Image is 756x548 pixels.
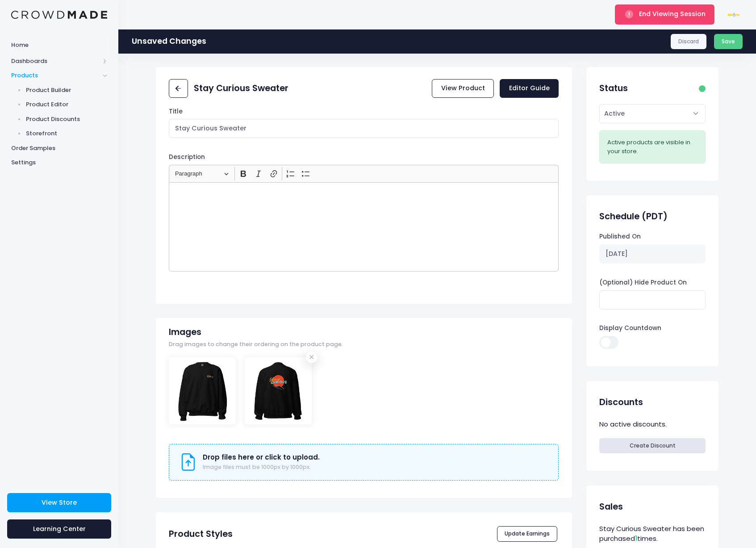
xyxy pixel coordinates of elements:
div: Stay Curious Sweater has been purchased times. [599,523,705,545]
h2: Status [599,83,628,93]
h1: Unsaved Changes [132,37,206,46]
a: Create Discount [599,438,705,453]
a: View Store [7,493,111,512]
label: Display Countdown [599,324,661,333]
span: Dashboards [11,57,100,66]
button: Paragraph [171,167,233,181]
span: Image files must be 1000px by 1000px. [203,463,311,471]
span: End Viewing Session [639,9,706,18]
div: Rich Text Editor, main [169,182,559,272]
div: No active discounts. [599,418,705,431]
label: Title [169,107,183,116]
span: Learning Center [33,524,86,533]
a: View Product [432,79,494,98]
span: Product Editor [26,100,108,109]
img: User [725,6,743,24]
h2: Product Styles [169,529,233,539]
div: Active products are visible in your store. [607,138,698,155]
span: Storefront [26,129,108,138]
button: Save [714,34,743,49]
span: Order Samples [11,144,107,153]
label: Published On [599,232,641,241]
span: View Store [42,498,77,507]
span: Drag images to change their ordering on the product page. [169,340,343,349]
span: Settings [11,158,107,167]
a: Editor Guide [500,79,559,98]
span: Product Discounts [26,115,108,124]
h3: Drop files here or click to upload. [203,453,320,461]
span: Home [11,41,107,50]
a: Learning Center [7,519,111,539]
label: (Optional) Hide Product On [599,278,687,287]
h2: Images [169,327,201,337]
span: Products [11,71,100,80]
h2: Sales [599,502,623,512]
div: Editor toolbar [169,165,559,182]
button: End Viewing Session [615,4,714,24]
a: Discard [671,34,707,49]
h2: Stay Curious Sweater [194,83,288,93]
h2: Discounts [599,397,643,407]
img: Logo [11,11,107,19]
span: 1 [635,534,637,543]
button: Update Earnings [497,526,558,541]
span: Product Builder [26,86,108,95]
label: Description [169,153,205,162]
h2: Schedule (PDT) [599,211,668,222]
span: Paragraph [175,168,221,179]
